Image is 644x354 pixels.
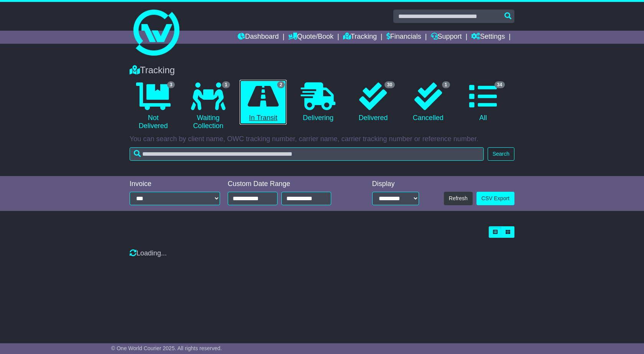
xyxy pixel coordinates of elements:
span: 2 [277,81,285,88]
p: You can search by client name, OWC tracking number, carrier name, carrier tracking number or refe... [130,135,514,143]
div: Custom Date Range [228,180,351,188]
span: 30 [384,81,395,88]
a: CSV Export [476,192,514,205]
a: Settings [471,31,505,44]
span: 34 [495,81,505,88]
a: Delivering [294,80,342,125]
span: 3 [167,81,175,88]
span: 1 [442,81,450,88]
a: 30 Delivered [350,80,397,125]
div: Loading... [130,249,514,258]
span: 1 [222,81,230,88]
a: Quote/Book [288,31,333,44]
div: Display [372,180,419,188]
span: © One World Courier 2025. All rights reserved. [111,345,222,351]
a: 34 All [460,80,507,125]
a: 1 Cancelled [404,80,452,125]
a: Financials [386,31,421,44]
a: 3 Not Delivered [130,80,177,133]
button: Search [488,147,514,161]
a: Tracking [343,31,377,44]
button: Refresh [444,192,473,205]
div: Invoice [130,180,220,188]
a: Support [431,31,462,44]
a: 1 Waiting Collection [184,80,232,133]
div: Tracking [126,65,518,76]
a: 2 In Transit [240,80,287,125]
a: Dashboard [238,31,279,44]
